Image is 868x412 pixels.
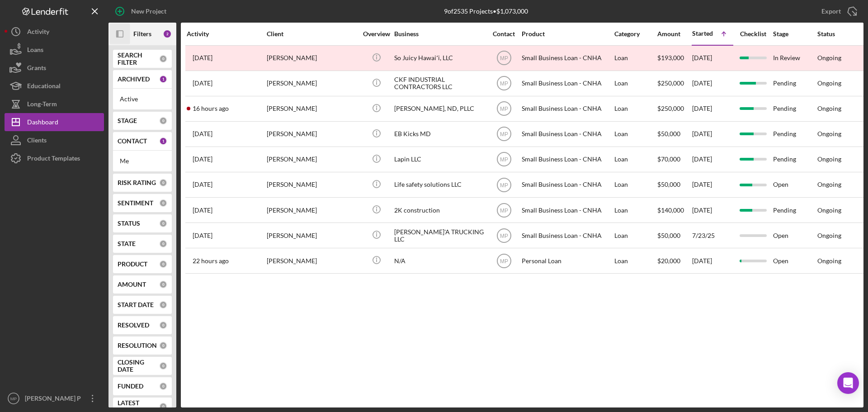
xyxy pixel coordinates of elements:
div: Small Business Loan - CNHA [522,223,612,247]
div: New Project [131,2,166,20]
div: Activity [187,30,266,38]
div: Product [522,30,612,38]
button: Export [812,2,863,20]
div: 0 [159,341,167,350]
div: $70,000 [657,147,691,171]
div: Loan [614,71,656,95]
div: Activity [27,23,49,43]
div: [PERSON_NAME] [267,147,357,171]
text: MP [500,106,508,112]
div: Loan [614,249,656,273]
div: Open Intercom Messenger [837,372,859,394]
time: 2025-07-08 01:26 [193,181,212,188]
div: Personal Loan [522,249,612,273]
button: Product Templates [5,149,104,167]
div: [PERSON_NAME]'A TRUCKING LLC [394,223,485,247]
div: [PERSON_NAME] [267,71,357,95]
div: 2K construction [394,198,485,222]
div: Loan [614,173,656,197]
div: Life safety solutions LLC [394,173,485,197]
div: In Review [773,46,816,70]
div: Pending [773,71,816,95]
time: 2025-08-09 03:32 [193,130,212,137]
time: 2025-08-12 20:46 [193,257,229,265]
div: Ongoing [817,130,841,137]
a: Grants [5,59,104,77]
b: SENTIMENT [118,199,153,207]
div: $140,000 [657,198,691,222]
div: Grants [27,59,46,79]
div: 0 [159,321,167,329]
a: Educational [5,77,104,95]
div: Small Business Loan - CNHA [522,122,612,146]
div: Export [821,2,841,20]
div: Ongoing [817,105,841,112]
div: $250,000 [657,71,691,95]
div: [PERSON_NAME] P [23,389,81,410]
div: Ongoing [817,54,841,62]
b: ARCHIVED [118,76,150,83]
div: Amount [657,30,691,38]
text: MP [500,207,508,213]
div: Client [267,30,357,38]
b: CLOSING DATE [118,359,159,373]
time: 2025-07-17 21:26 [193,232,212,239]
text: MP [500,156,508,163]
div: 0 [159,403,167,411]
b: SEARCH FILTER [118,52,159,66]
div: Long-Term [27,95,57,115]
div: 0 [159,260,167,268]
div: So Juicy Hawaiʻi, LLC [394,46,485,70]
div: Ongoing [817,156,841,163]
div: CKF INDUSTRIAL CONTRACTORS LLC [394,71,485,95]
div: Small Business Loan - CNHA [522,147,612,171]
div: [PERSON_NAME], ND, PLLC [394,97,485,121]
div: Loan [614,147,656,171]
div: Small Business Loan - CNHA [522,71,612,95]
div: Open [773,223,816,247]
div: Pending [773,122,816,146]
div: [DATE] [692,46,733,70]
text: MP [500,81,508,87]
div: Status [817,30,861,38]
div: [PERSON_NAME] [267,198,357,222]
div: Open [773,249,816,273]
div: 0 [159,179,167,187]
b: Filters [133,30,151,38]
div: [DATE] [692,71,733,95]
div: 1 [159,137,167,145]
div: 7/23/25 [692,223,733,247]
div: Checklist [734,30,772,38]
div: 9 of 2535 Projects • $1,073,000 [444,8,528,15]
b: RISK RATING [118,179,156,186]
div: Stage [773,30,816,38]
div: 0 [159,55,167,63]
div: Dashboard [27,113,58,133]
div: [PERSON_NAME] [267,97,357,121]
b: FUNDED [118,383,143,390]
button: Loans [5,41,104,59]
div: $193,000 [657,46,691,70]
div: Small Business Loan - CNHA [522,173,612,197]
time: 2025-08-09 00:11 [193,207,212,214]
div: Loan [614,223,656,247]
text: MP [10,396,17,401]
div: [DATE] [692,147,733,171]
div: [DATE] [692,198,733,222]
div: Overview [359,30,393,38]
div: $50,000 [657,173,691,197]
b: RESOLVED [118,322,149,329]
div: Pending [773,147,816,171]
text: MP [500,232,508,239]
text: MP [500,258,508,264]
a: Long-Term [5,95,104,113]
div: Active [120,95,165,103]
div: Business [394,30,485,38]
button: Clients [5,131,104,149]
div: $50,000 [657,223,691,247]
div: $20,000 [657,249,691,273]
div: 0 [159,219,167,227]
b: STATUS [118,220,140,227]
div: 1 [159,75,167,83]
